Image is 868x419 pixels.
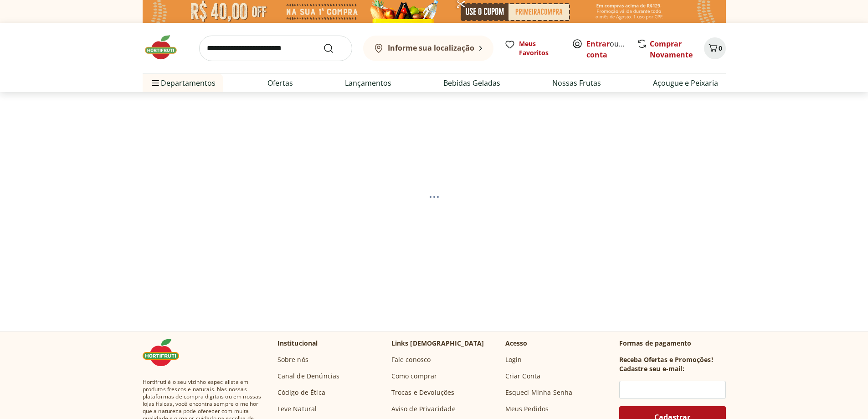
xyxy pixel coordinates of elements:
a: Ofertas [267,78,293,88]
a: Canal de Denúncias [277,372,340,381]
span: Meus Favoritos [519,39,561,57]
a: Bebidas Geladas [443,78,500,88]
img: Hortifruti [143,34,188,61]
span: 0 [719,44,722,52]
a: Nossas Frutas [552,78,601,88]
a: Criar conta [586,39,637,60]
a: Como comprar [391,372,437,381]
input: search [199,36,352,61]
b: Informe sua localização [388,43,474,53]
p: Institucional [277,339,318,348]
a: Aviso de Privacidade [391,404,456,414]
p: Acesso [505,339,528,348]
a: Entrar [586,39,610,49]
p: Formas de pagamento [619,339,726,348]
a: Login [505,355,522,364]
a: Esqueci Minha Senha [505,388,573,397]
a: Lançamentos [345,78,391,88]
a: Criar Conta [505,372,541,381]
h3: Receba Ofertas e Promoções! [619,355,713,364]
img: Hortifruti [143,339,188,366]
button: Submit Search [323,43,345,54]
a: Sobre nós [277,355,308,364]
a: Trocas e Devoluções [391,388,455,397]
button: Carrinho [704,37,726,59]
span: ou [586,38,627,60]
a: Fale conosco [391,355,431,364]
a: Código de Ética [277,388,325,397]
a: Meus Pedidos [505,404,549,414]
span: Departamentos [150,72,216,94]
a: Leve Natural [277,404,317,414]
button: Menu [150,72,161,94]
button: Informe sua localização [363,36,493,61]
a: Açougue e Peixaria [653,78,718,88]
a: Comprar Novamente [650,39,693,60]
a: Meus Favoritos [504,39,561,57]
h3: Cadastre seu e-mail: [619,364,684,373]
p: Links [DEMOGRAPHIC_DATA] [391,339,484,348]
